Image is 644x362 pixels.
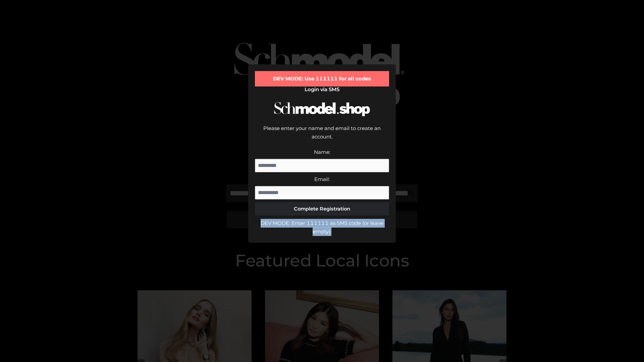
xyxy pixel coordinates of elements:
div: DEV MODE: Use 111111 for all codes [255,71,389,86]
label: Email: [314,176,330,182]
h2: Login via SMS [255,86,389,93]
label: Name: [314,149,330,155]
img: Schmodel Logo [272,96,372,122]
button: Complete Registration [255,202,389,216]
div: Please enter your name and email to create an account. [255,124,389,148]
div: DEV MODE: Enter 111111 as SMS code (or leave empty). [255,219,389,236]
